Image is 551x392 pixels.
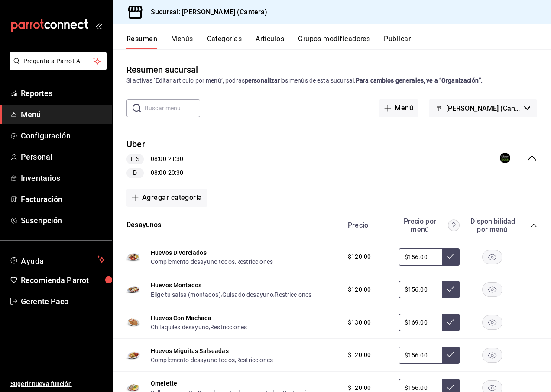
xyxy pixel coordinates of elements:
[399,347,442,364] input: Sin ajuste
[130,168,140,177] span: D
[10,379,105,389] span: Sugerir nueva función
[348,252,371,261] span: $120.00
[356,77,483,84] strong: Para cambios generales, ve a “Organización”.
[126,250,140,264] img: Preview
[126,283,140,296] img: Preview
[151,289,311,299] div: , ,
[21,254,94,265] span: Ayuda
[207,35,242,49] button: Categorías
[126,76,537,85] div: Si activas ‘Editar artículo por menú’, podrás los menús de esta sucursal.
[151,281,201,289] button: Huevos Montados
[151,347,229,355] button: Huevos Miguitas Salseadas
[126,315,140,329] img: Preview
[10,52,107,70] button: Pregunta a Parrot AI
[126,168,183,178] div: 08:00 - 20:30
[21,87,105,99] span: Reportes
[530,222,537,229] button: collapse-category-row
[236,257,273,266] button: Restricciones
[95,22,102,29] button: open_drawer_menu
[113,131,551,185] div: collapse-menu-row
[151,314,211,322] button: Huevos Con Machaca
[126,63,198,76] div: Resumen sucursal
[151,322,247,331] div: ,
[144,7,267,17] h3: Sucursal: [PERSON_NAME] (Cantera)
[21,215,105,226] span: Suscripción
[399,248,442,266] input: Sin ajuste
[339,221,395,229] div: Precio
[151,257,273,266] div: ,
[126,348,140,362] img: Preview
[145,100,200,117] input: Buscar menú
[151,248,207,257] button: Huevos Divorciados
[399,281,442,298] input: Sin ajuste
[126,189,207,207] button: Agregar categoría
[23,57,93,66] span: Pregunta a Parrot AI
[151,356,235,364] button: Complemento desayuno todos
[348,350,371,360] span: $120.00
[151,257,235,266] button: Complemento desayuno todos
[210,323,247,331] button: Restricciones
[298,35,370,49] button: Grupos modificadores
[275,290,311,299] button: Restricciones
[126,138,145,151] button: Uber
[399,314,442,331] input: Sin ajuste
[384,35,411,49] button: Publicar
[126,154,183,164] div: 08:00 - 21:30
[21,274,105,286] span: Recomienda Parrot
[21,172,105,184] span: Inventarios
[470,217,514,234] div: Disponibilidad por menú
[399,217,460,234] div: Precio por menú
[151,379,177,388] button: Omelette
[379,99,418,117] button: Menú
[127,154,143,164] span: L-S
[245,77,280,84] strong: personalizar
[446,104,521,112] span: [PERSON_NAME] (Cantera)
[348,285,371,294] span: $120.00
[151,355,273,364] div: ,
[348,318,371,327] span: $130.00
[21,130,105,141] span: Configuración
[236,356,273,364] button: Restricciones
[21,193,105,205] span: Facturación
[256,35,284,49] button: Artículos
[171,35,193,49] button: Menús
[222,290,273,299] button: Guisado desayuno
[151,323,209,331] button: Chilaquiles desayuno
[21,109,105,120] span: Menú
[126,35,551,49] div: navigation tabs
[21,151,105,163] span: Personal
[21,296,105,307] span: Gerente Paco
[151,290,221,299] button: Elige tu salsa (montados)
[429,99,537,117] button: [PERSON_NAME] (Cantera)
[6,63,107,72] a: Pregunta a Parrot AI
[126,220,162,230] button: Desayunos
[126,35,157,49] button: Resumen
